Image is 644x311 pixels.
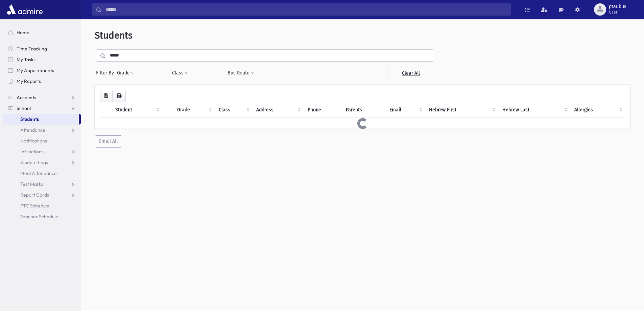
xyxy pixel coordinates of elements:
span: Infractions [20,149,44,155]
a: Teacher Schedule [3,211,81,222]
a: Infractions [3,146,81,157]
a: Clear All [387,67,434,79]
a: Student Logs [3,157,81,168]
span: PTC Schedule [20,203,49,209]
button: CSV [100,90,113,102]
span: Student Logs [20,159,48,165]
img: AdmirePro [5,3,44,16]
th: Hebrew Last [498,102,571,118]
span: Filter By [96,69,117,76]
span: Meal Attendance [20,170,57,176]
span: Report Cards [20,192,49,198]
a: PTC Schedule [3,200,81,211]
a: Students [3,114,79,125]
button: Class [172,67,189,79]
span: Notifications [20,138,47,144]
a: Test Marks [3,179,81,190]
a: Attendance [3,125,81,135]
button: Email All [95,135,122,148]
th: Parents [342,102,385,118]
a: Report Cards [3,190,81,200]
span: My Reports [17,78,41,84]
span: Students [95,30,133,41]
th: Email [385,102,425,118]
th: Class [215,102,253,118]
span: ptaubus [609,4,626,9]
th: Allergies [570,102,625,118]
th: Address [252,102,304,118]
a: Meal Attendance [3,168,81,179]
th: Student [111,102,162,118]
button: Grade [117,67,135,79]
input: Search [102,3,511,16]
button: Print [112,90,126,102]
span: Attendance [20,127,45,133]
span: My Appointments [17,67,54,73]
th: Grade [173,102,214,118]
span: User [609,9,626,15]
a: School [3,103,81,114]
th: Phone [304,102,342,118]
span: Time Tracking [17,46,47,52]
span: My Tasks [17,57,35,63]
a: My Appointments [3,65,81,76]
a: Time Tracking [3,43,81,54]
a: My Reports [3,76,81,87]
a: Notifications [3,135,81,146]
span: Test Marks [20,181,43,187]
span: Students [20,116,39,122]
span: Teacher Schedule [20,214,58,220]
a: Home [3,27,81,38]
a: My Tasks [3,54,81,65]
span: School [17,105,31,111]
th: Hebrew First [425,102,498,118]
span: Home [17,29,29,36]
a: Accounts [3,92,81,103]
span: Accounts [17,94,36,101]
button: Bus Route [227,67,255,79]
